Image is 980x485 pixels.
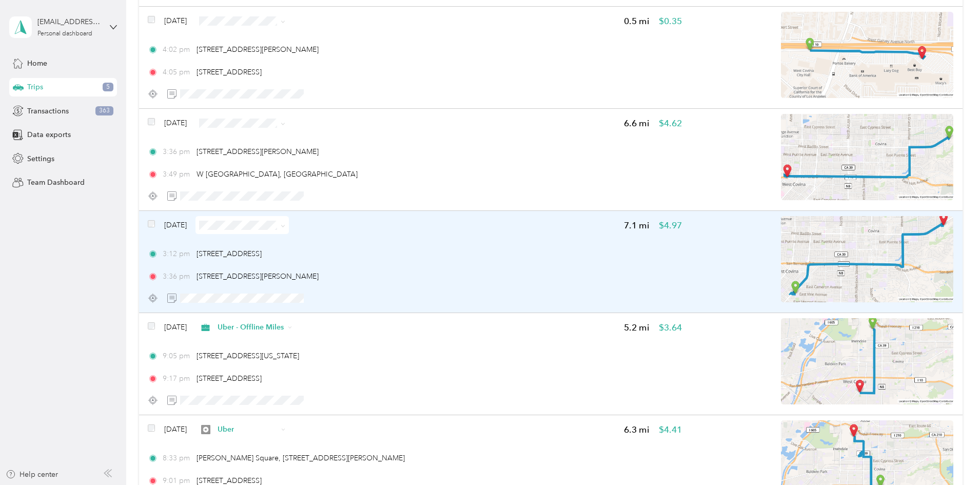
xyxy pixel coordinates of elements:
[27,58,47,69] span: Home
[624,219,650,232] span: 7.1 mi
[163,248,192,259] span: 3:12 pm
[197,454,405,462] span: [PERSON_NAME] Square, [STREET_ADDRESS][PERSON_NAME]
[781,318,953,404] img: minimap
[6,469,58,480] button: Help center
[163,44,192,55] span: 4:02 pm
[781,114,953,200] img: minimap
[163,453,192,463] span: 8:33 pm
[103,83,113,92] span: 5
[164,15,187,26] span: [DATE]
[923,428,980,485] iframe: Everlance-gr Chat Button Frame
[27,177,85,188] span: Team Dashboard
[624,117,650,130] span: 6.6 mi
[781,12,953,98] img: minimap
[201,425,210,434] img: Legacy Icon [Uber]
[197,68,262,76] span: [STREET_ADDRESS]
[37,16,102,27] div: [EMAIL_ADDRESS][DOMAIN_NAME]
[164,220,187,230] span: [DATE]
[197,170,358,179] span: W [GEOGRAPHIC_DATA], [GEOGRAPHIC_DATA]
[781,216,953,302] img: minimap
[164,424,187,435] span: [DATE]
[218,424,278,435] span: Uber
[27,106,69,117] span: Transactions
[164,118,187,128] span: [DATE]
[659,423,682,436] span: $4.41
[218,322,284,333] span: Uber - Offline Miles
[37,31,92,37] div: Personal dashboard
[27,82,43,92] span: Trips
[163,373,192,384] span: 9:17 pm
[197,374,262,383] span: [STREET_ADDRESS]
[624,321,650,334] span: 5.2 mi
[659,15,682,28] span: $0.35
[163,146,192,157] span: 3:36 pm
[197,45,319,54] span: [STREET_ADDRESS][PERSON_NAME]
[27,129,71,140] span: Data exports
[624,15,650,28] span: 0.5 mi
[659,117,682,130] span: $4.62
[164,322,187,333] span: [DATE]
[197,352,299,360] span: [STREET_ADDRESS][US_STATE]
[624,423,650,436] span: 6.3 mi
[163,67,192,77] span: 4:05 pm
[197,272,319,281] span: [STREET_ADDRESS][PERSON_NAME]
[197,249,262,258] span: [STREET_ADDRESS]
[163,271,192,282] span: 3:36 pm
[659,321,682,334] span: $3.64
[659,219,682,232] span: $4.97
[95,106,113,115] span: 363
[163,169,192,180] span: 3:49 pm
[27,153,54,164] span: Settings
[163,351,192,361] span: 9:05 pm
[197,476,262,485] span: [STREET_ADDRESS]
[197,147,319,156] span: [STREET_ADDRESS][PERSON_NAME]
